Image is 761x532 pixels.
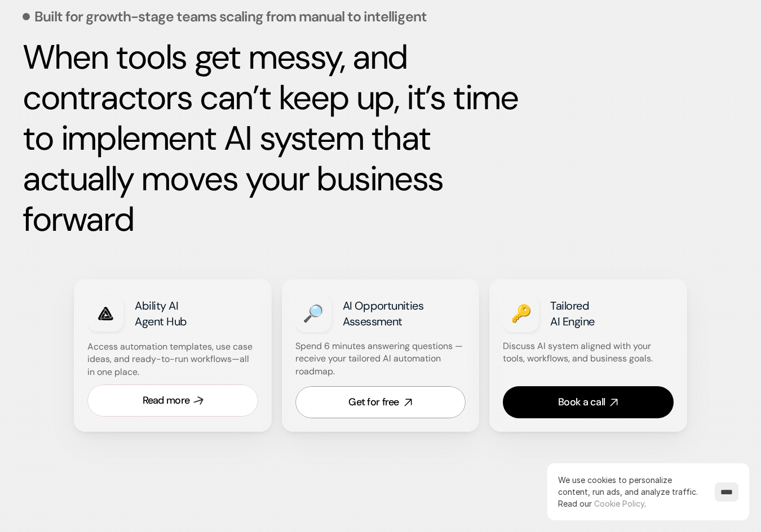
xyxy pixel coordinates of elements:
[558,395,605,409] div: Book a call
[295,386,466,418] a: Get for free
[343,298,426,329] strong: AI Opportunities Assessment
[87,341,256,378] p: Access automation templates, use case ideas, and ready-to-run workflows—all in one place.
[87,385,258,417] a: Read more
[558,499,646,508] span: Read our .
[23,35,525,242] strong: When tools get messy, and contractors can’t keep up, it’s time to implement AI system that actual...
[503,386,674,418] a: Book a call
[303,302,324,325] h3: 🔎
[295,340,465,377] strong: Spend 6 minutes answering questions — receive your tailored AI automation roadmap.
[550,298,589,313] strong: Tailored
[135,298,187,329] strong: Ability AI Agent Hub
[511,302,532,325] h3: 🔑
[550,314,595,329] strong: AI Engine
[503,340,672,365] p: Discuss AI system aligned with your tools, workflows, and business goals.
[594,499,644,508] a: Cookie Policy
[143,394,190,408] div: Read more
[558,474,704,509] p: We use cookies to personalize content, run ads, and analyze traffic.
[348,395,399,409] div: Get for free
